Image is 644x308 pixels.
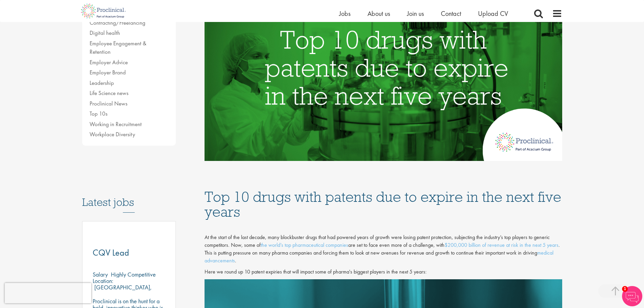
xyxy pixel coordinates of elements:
a: $200,000 billion of revenue at risk in the next 5 years [445,241,558,248]
img: Chatbot [622,286,642,306]
a: Top 10s [90,110,108,117]
a: Workplace Diversity [90,131,135,138]
h1: Top 10 drugs with patents due to expire in the next five years [205,189,562,219]
a: Employer Advice [90,58,128,66]
a: Digital health [90,29,120,37]
iframe: reCAPTCHA [5,283,91,303]
a: Contracting/Freelancing [90,19,145,26]
a: Jobs [339,9,351,18]
h3: Latest jobs [82,180,176,213]
a: Proclinical News [90,100,127,107]
a: Working in Recruitment [90,120,142,128]
a: Employee Engagement & Retention [90,40,146,56]
a: Upload CV [478,9,508,18]
span: 1 [622,286,628,292]
span: At the start of the last decade, many blockbuster drugs that had powered years of growth were los... [205,234,560,264]
span: Location: [93,277,113,285]
p: [GEOGRAPHIC_DATA], [GEOGRAPHIC_DATA] [93,283,152,298]
a: the world’s top pharmaceutical companies [261,241,348,248]
span: CQV Lead [93,247,129,258]
span: Salary [93,270,108,278]
a: Employer Brand [90,69,126,76]
a: About us [367,9,390,18]
a: Join us [407,9,424,18]
a: Life Science news [90,89,128,97]
p: Highly Competitive [111,270,156,278]
p: Here we round up 10 patent expiries that will impact some of pharma's biggest players in the next... [205,268,562,276]
a: Contact [441,9,461,18]
a: medical advancements [205,249,553,264]
a: CQV Lead [93,248,166,257]
a: Leadership [90,79,114,87]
